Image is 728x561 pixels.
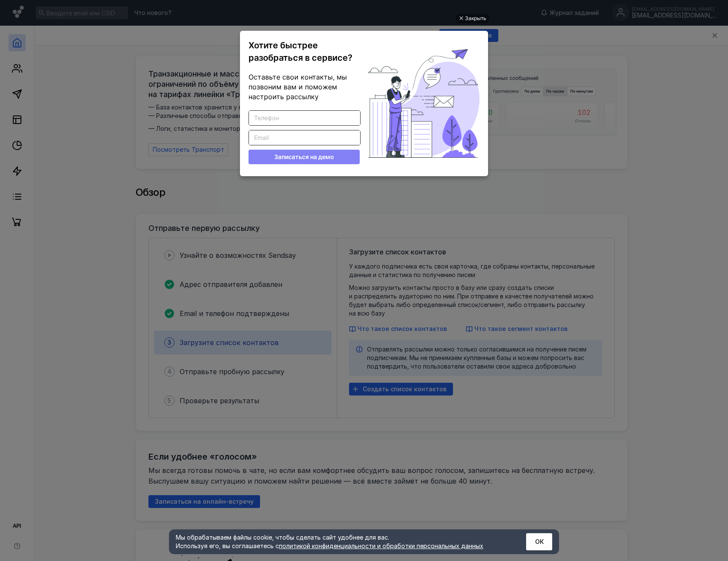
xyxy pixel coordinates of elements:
[249,150,360,164] button: Записаться на демо
[249,111,360,125] input: Телефон
[176,533,505,550] div: Мы обрабатываем файлы cookie, чтобы сделать сайт удобнее для вас. Используя его, вы соглашаетесь c
[526,533,552,550] button: ОК
[249,73,347,101] span: Оставьте свои контакты, мы позвоним вам и поможем настроить рассылку
[249,40,352,63] span: Хотите быстрее разобраться в сервисе?
[249,130,360,145] input: Email
[465,14,486,23] div: Закрыть
[279,542,483,549] a: политикой конфиденциальности и обработки персональных данных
